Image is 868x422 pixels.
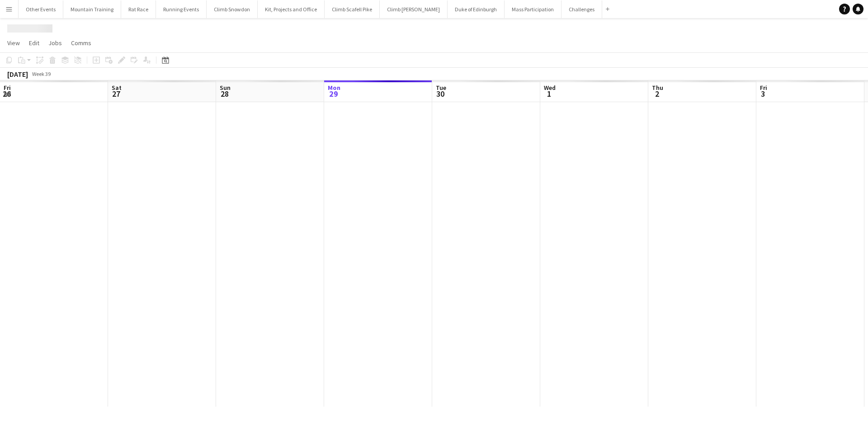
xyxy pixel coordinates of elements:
span: 27 [110,89,122,99]
span: 29 [326,89,340,99]
button: Kit, Projects and Office [258,0,325,18]
a: Jobs [45,37,66,49]
span: Fri [4,84,11,92]
span: 3 [759,89,767,99]
button: Mass Participation [505,0,561,18]
span: Mon [328,84,340,92]
span: View [7,39,20,47]
a: View [4,37,24,49]
button: Duke of Edinburgh [448,0,505,18]
button: Other Events [19,0,63,18]
span: Sat [112,84,122,92]
span: Jobs [48,39,62,47]
div: [DATE] [7,70,28,79]
span: Thu [652,84,663,92]
span: Comms [71,39,91,47]
span: Tue [436,84,446,92]
button: Climb Snowdon [207,0,258,18]
a: Comms [67,37,95,49]
span: Fri [760,84,767,92]
span: Wed [544,84,556,92]
button: Running Events [156,0,207,18]
a: Edit [25,37,43,49]
button: Mountain Training [63,0,121,18]
span: Sun [220,84,231,92]
button: Climb Scafell Pike [325,0,380,18]
button: Challenges [561,0,602,18]
span: 1 [542,89,556,99]
span: Edit [29,39,39,47]
span: 28 [218,89,231,99]
span: 30 [434,89,446,99]
button: Rat Race [121,0,156,18]
span: 26 [2,89,11,99]
span: Week 39 [30,70,52,77]
button: Climb [PERSON_NAME] [380,0,448,18]
span: 2 [651,89,663,99]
